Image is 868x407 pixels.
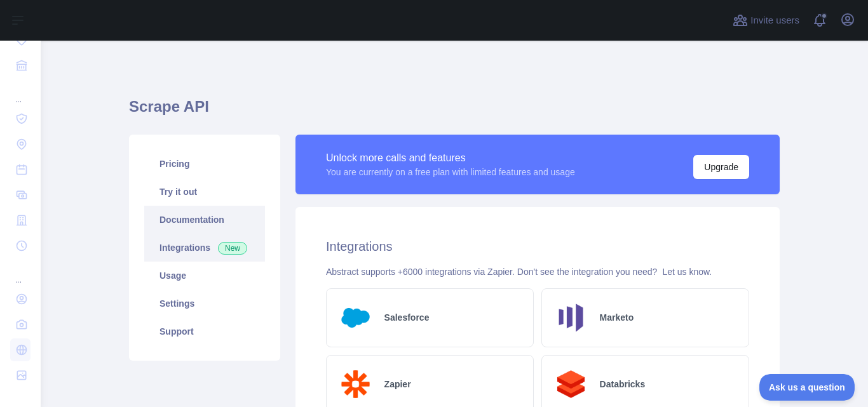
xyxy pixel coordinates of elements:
div: ... [10,260,31,285]
img: Logo [337,299,374,337]
a: Support [144,317,265,345]
h1: Scrape API [129,97,780,127]
iframe: Toggle Customer Support [759,374,855,401]
img: Logo [337,366,374,403]
img: Logo [552,299,590,337]
div: Unlock more calls and features [326,150,575,166]
div: ... [10,79,31,105]
h2: Integrations [326,237,749,255]
a: Pricing [144,150,265,178]
h2: Marketo [600,311,634,324]
span: New [218,242,247,255]
span: Invite users [750,13,799,28]
div: Abstract supports +6000 integrations via Zapier. Don't see the integration you need? [326,265,749,278]
img: Logo [552,366,590,403]
a: Try it out [144,178,265,206]
div: You are currently on a free plan with limited features and usage [326,166,575,178]
a: Usage [144,262,265,290]
h2: Databricks [600,378,646,390]
a: Documentation [144,206,265,234]
h2: Salesforce [384,311,430,324]
button: Upgrade [693,155,749,179]
button: Invite users [730,10,802,30]
a: Integrations New [144,234,265,262]
a: Let us know. [662,267,712,277]
a: Settings [144,290,265,317]
h2: Zapier [384,378,411,390]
